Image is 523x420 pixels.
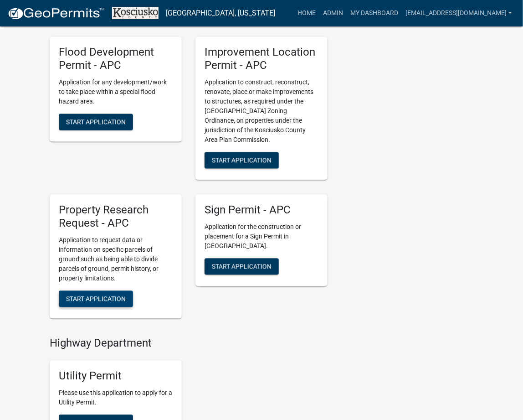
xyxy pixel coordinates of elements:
a: [GEOGRAPHIC_DATA], [US_STATE] [166,5,275,21]
h5: Property Research Request - APC [59,204,173,230]
button: Start Application [59,291,133,307]
h5: Flood Development Permit - APC [59,46,173,73]
h5: Improvement Location Permit - APC [205,46,318,73]
p: Please use this application to apply for a Utility Permit. [59,389,173,408]
p: Application for the construction or placement for a Sign Permit in [GEOGRAPHIC_DATA]. [205,223,318,251]
img: Kosciusko County, Indiana [112,7,159,19]
a: [EMAIL_ADDRESS][DOMAIN_NAME] [402,5,516,22]
h5: Sign Permit - APC [205,204,318,217]
span: Start Application [212,157,272,164]
span: Start Application [66,295,126,302]
span: Start Application [212,263,272,270]
p: Application to request data or information on specific parcels of ground such as being able to di... [59,236,173,284]
a: My Dashboard [347,5,402,22]
a: Admin [319,5,347,22]
p: Application for any development/work to take place within a special flood hazard area. [59,78,173,107]
p: Application to construct, reconstruct, renovate, place or make improvements to structures, as req... [205,78,318,145]
button: Start Application [59,114,133,130]
h4: Highway Department [50,337,328,350]
span: Start Application [66,119,126,126]
button: Start Application [205,259,279,275]
a: Home [294,5,319,22]
button: Start Application [205,152,279,169]
h5: Utility Permit [59,370,173,383]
